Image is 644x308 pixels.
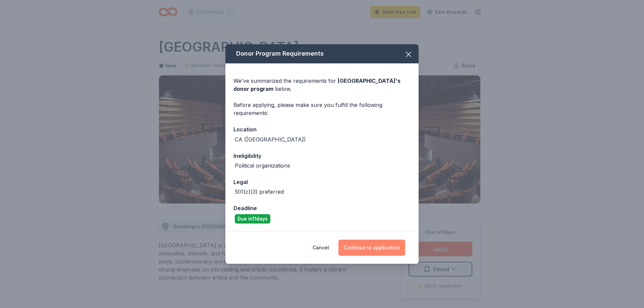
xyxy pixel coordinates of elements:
div: Political organizations [235,162,290,170]
button: Continue to application [338,240,405,256]
div: Before applying, please make sure you fulfill the following requirements: [233,101,411,117]
div: 501(c)(3) preferred [235,188,284,196]
div: Donor Program Requirements [225,44,419,63]
div: Due in 11 days [235,214,270,224]
div: Location [233,125,411,134]
div: CA ([GEOGRAPHIC_DATA]) [235,135,306,143]
div: Ineligibility [233,151,411,160]
button: Cancel [313,240,329,256]
div: Deadline [233,204,411,212]
div: Legal [233,178,411,186]
div: We've summarized the requirements for below. [233,77,411,93]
